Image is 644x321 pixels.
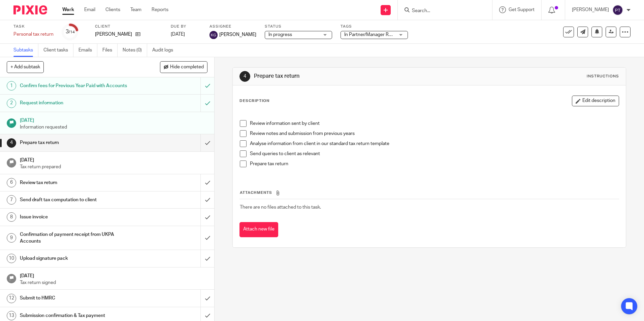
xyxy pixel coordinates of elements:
[130,6,141,13] a: Team
[612,5,623,15] img: svg%3E
[7,233,16,243] div: 9
[341,24,408,29] label: Tags
[20,98,136,108] h1: Request information
[250,120,618,127] p: Review information sent by client
[240,205,321,210] span: There are no files attached to this task.
[250,160,618,167] p: Prepare tax return
[62,6,74,13] a: Work
[102,44,118,57] a: Files
[20,293,136,303] h1: Submit to HMRC
[509,7,535,12] span: Get Support
[265,24,332,29] label: Status
[250,140,618,147] p: Analyse information from client in our standard tax return template
[20,271,208,279] h1: [DATE]
[7,311,16,320] div: 13
[13,31,54,38] div: Personal tax return
[254,73,444,80] h1: Prepare tax return
[239,71,250,82] div: 4
[20,124,208,131] p: Information requested
[105,6,120,13] a: Clients
[20,81,136,91] h1: Confirm fees for Previous Year Paid with Accounts
[587,74,619,79] div: Instructions
[43,44,73,57] a: Client tasks
[7,81,16,91] div: 1
[66,28,75,36] div: 3
[171,32,185,37] span: [DATE]
[7,294,16,303] div: 12
[268,32,292,37] span: In progress
[84,6,95,13] a: Email
[219,31,256,38] span: [PERSON_NAME]
[20,311,136,321] h1: Submission confirmation & Tax payment
[7,61,44,73] button: + Add subtask
[20,229,136,247] h1: Confirmation of payment receipt from UKPA Accounts
[250,150,618,157] p: Send queries to client as relevant
[210,24,256,29] label: Assignee
[13,24,54,29] label: Task
[7,212,16,222] div: 8
[20,178,136,188] h1: Review tax return
[411,8,472,14] input: Search
[20,279,208,286] p: Tax return signed
[20,253,136,263] h1: Upload signature pack
[95,24,162,29] label: Client
[95,31,132,38] p: [PERSON_NAME]
[20,212,136,222] h1: Issue invoice
[13,44,38,57] a: Subtasks
[13,5,47,14] img: Pixie
[160,61,207,73] button: Hide completed
[170,65,204,70] span: Hide completed
[20,155,208,164] h1: [DATE]
[344,32,401,37] span: In Partner/Manager Review
[239,222,278,237] button: Attach new file
[250,130,618,137] p: Review notes and submission from previous years
[7,99,16,108] div: 2
[240,191,272,194] span: Attachments
[171,24,201,29] label: Due by
[572,6,609,13] p: [PERSON_NAME]
[239,98,269,104] p: Description
[210,31,218,39] img: svg%3E
[7,178,16,187] div: 6
[123,44,147,57] a: Notes (0)
[78,44,97,57] a: Emails
[572,96,619,106] button: Edit description
[20,115,208,124] h1: [DATE]
[20,164,208,170] p: Tax return prepared
[7,195,16,205] div: 7
[69,30,75,34] small: /14
[7,138,16,148] div: 4
[152,44,178,57] a: Audit logs
[20,138,136,148] h1: Prepare tax return
[7,254,16,263] div: 10
[152,6,168,13] a: Reports
[20,195,136,205] h1: Send draft tax computation to client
